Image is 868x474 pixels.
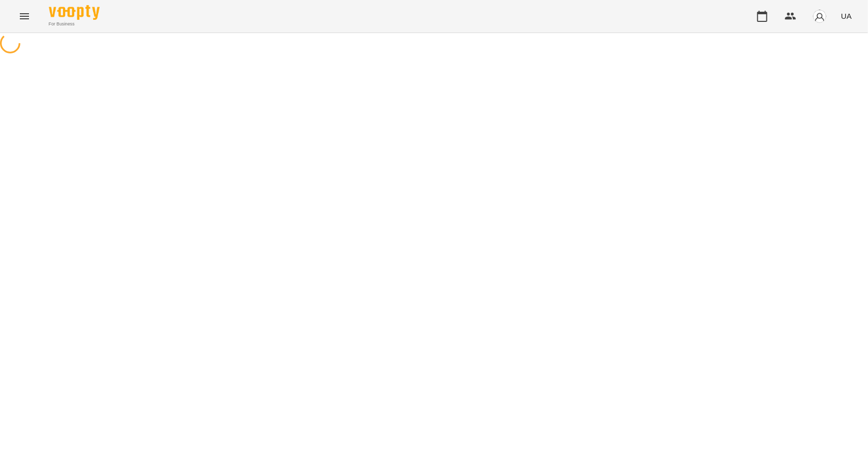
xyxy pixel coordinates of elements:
img: Voopty Logo [49,5,100,20]
span: For Business [49,21,100,27]
button: Menu [12,4,37,28]
span: UA [841,11,852,21]
img: avatar_s.png [813,9,827,23]
button: UA [837,7,856,25]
